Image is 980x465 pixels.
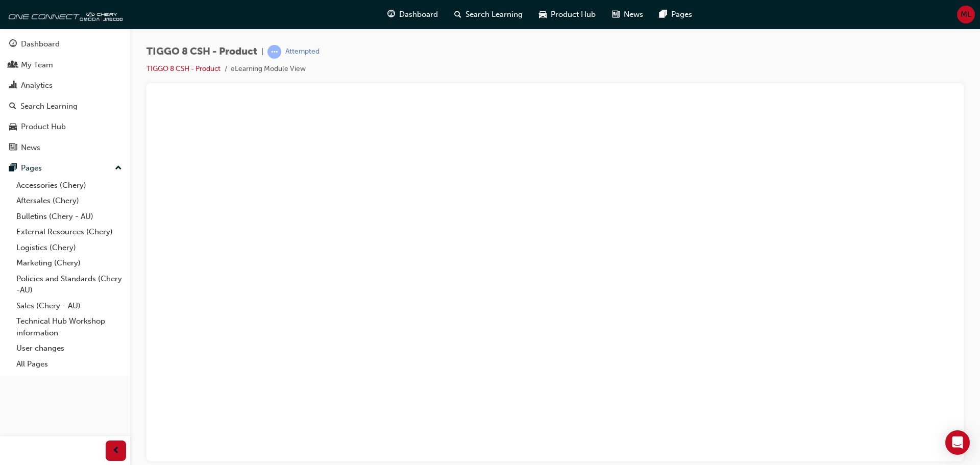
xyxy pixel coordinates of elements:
span: pages-icon [659,8,667,21]
a: User changes [12,340,126,356]
div: Open Intercom Messenger [945,430,970,455]
span: pages-icon [9,164,17,173]
img: oneconnect [5,4,122,25]
div: Search Learning [20,101,78,112]
button: Pages [4,159,126,178]
a: Policies and Standards (Chery -AU) [12,271,126,298]
a: guage-iconDashboard [379,4,446,25]
span: chart-icon [9,81,17,90]
span: Search Learning [465,9,523,20]
span: search-icon [9,102,16,111]
span: car-icon [9,123,17,132]
a: Logistics (Chery) [12,240,126,256]
a: pages-iconPages [651,4,700,25]
span: prev-icon [112,445,120,457]
div: Pages [21,162,42,174]
div: My Team [21,59,53,71]
a: News [4,138,126,157]
span: search-icon [454,8,461,21]
button: ML [957,6,975,23]
a: search-iconSearch Learning [446,4,531,25]
span: up-icon [115,162,122,175]
a: Product Hub [4,117,126,136]
a: Analytics [4,76,126,95]
div: News [21,142,40,154]
div: Product Hub [21,121,66,133]
a: Accessories (Chery) [12,178,126,193]
div: Dashboard [21,38,60,50]
span: guage-icon [387,8,395,21]
a: Technical Hub Workshop information [12,313,126,340]
span: ML [961,9,971,20]
a: Dashboard [4,35,126,54]
button: DashboardMy TeamAnalyticsSearch LearningProduct HubNews [4,33,126,159]
span: | [261,46,263,58]
a: Marketing (Chery) [12,255,126,271]
span: news-icon [9,143,17,153]
a: news-iconNews [604,4,651,25]
span: learningRecordVerb_ATTEMPT-icon [267,45,281,59]
a: car-iconProduct Hub [531,4,604,25]
span: News [624,9,643,20]
a: Sales (Chery - AU) [12,298,126,314]
span: Product Hub [551,9,596,20]
span: Dashboard [399,9,438,20]
div: Analytics [21,80,53,91]
span: people-icon [9,61,17,70]
span: car-icon [539,8,547,21]
a: External Resources (Chery) [12,224,126,240]
a: Aftersales (Chery) [12,193,126,209]
div: Attempted [285,47,320,57]
span: Pages [671,9,692,20]
a: TIGGO 8 CSH - Product [146,64,220,73]
a: Bulletins (Chery - AU) [12,209,126,225]
span: TIGGO 8 CSH - Product [146,46,257,58]
a: Search Learning [4,97,126,116]
span: guage-icon [9,40,17,49]
li: eLearning Module View [231,63,306,75]
span: news-icon [612,8,620,21]
a: My Team [4,56,126,75]
a: All Pages [12,356,126,372]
